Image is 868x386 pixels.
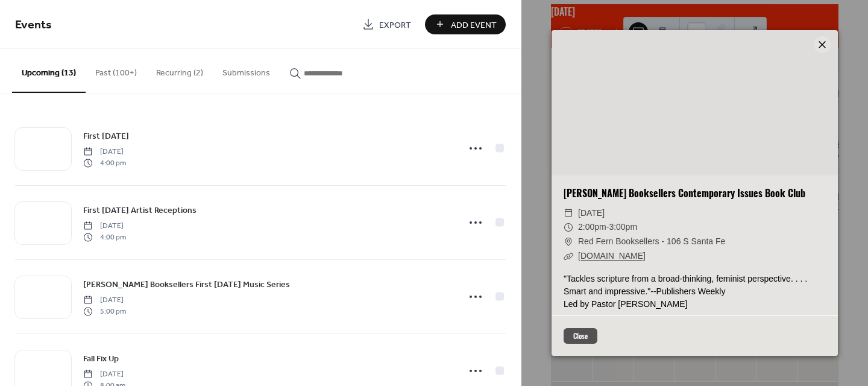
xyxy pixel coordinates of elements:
a: [PERSON_NAME] Booksellers Contemporary Issues Book Club [564,186,805,200]
a: [PERSON_NAME] Booksellers First [DATE] Music Series [83,277,290,291]
span: Fall Fix Up [83,353,119,365]
button: Upcoming (13) [12,49,86,93]
button: Past (100+) [86,49,146,92]
div: ​ [564,206,573,221]
div: ​ [564,220,573,235]
span: [DATE] [578,206,605,221]
span: [DATE] [83,147,126,157]
span: 2:00pm [578,222,606,232]
a: First [DATE] Artist Receptions [83,203,197,217]
span: - [606,222,609,232]
span: 4:00 pm [83,232,126,242]
a: Fall Fix Up [83,352,119,365]
span: 4:00 pm [83,157,126,168]
button: Add Event [425,14,506,34]
button: Submissions [213,49,280,92]
a: Export [353,14,420,34]
span: First [DATE] [83,130,129,143]
span: [DATE] [83,295,126,306]
span: [DATE] [83,369,125,380]
span: Red Fern Booksellers - 106 S Santa Fe [578,235,725,249]
span: [DATE] [83,221,126,232]
span: [PERSON_NAME] Booksellers First [DATE] Music Series [83,279,290,291]
button: Close [564,328,597,344]
span: 3:00pm [609,222,637,232]
div: ​ [564,249,573,264]
button: Recurring (2) [146,49,213,92]
a: First [DATE] [83,129,129,143]
span: Export [379,19,411,31]
a: [DOMAIN_NAME] [578,251,646,261]
span: Events [15,13,52,37]
span: First [DATE] Artist Receptions [83,204,197,217]
div: "Tackles scripture from a broad-thinking, feminist perspective. . . . Smart and impressive."--Pub... [552,273,838,311]
span: 5:00 pm [83,306,126,317]
span: Add Event [451,19,497,31]
div: ​ [564,235,573,249]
